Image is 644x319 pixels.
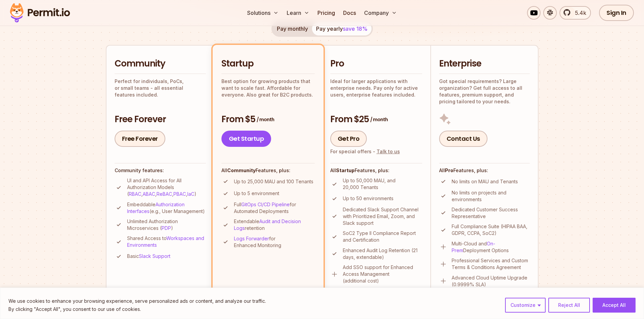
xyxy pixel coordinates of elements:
p: Best option for growing products that want to scale fast. Affordable for everyone. Also great for... [221,78,315,98]
a: On-Prem [452,241,495,253]
p: for Enhanced Monitoring [234,235,315,249]
span: 5.4k [571,9,586,17]
a: PBAC [173,191,186,197]
p: Extendable retention [234,218,315,232]
h2: Community [115,58,206,70]
h3: From $25 [330,113,422,126]
h4: All Features, plus: [439,167,530,174]
a: Logs Forwarder [234,236,269,241]
a: GitOps CI/CD Pipeline [241,202,290,207]
a: Authorization Interfaces [127,202,185,214]
p: Embeddable (e.g., User Management) [127,201,206,215]
h4: Community features: [115,167,206,174]
div: For special offers - [330,148,400,155]
strong: Community [227,167,256,173]
a: Slack Support [139,253,170,259]
p: Up to 5 environment [234,190,279,197]
p: Full for Automated Deployments [234,201,315,215]
a: Free Forever [115,131,165,147]
p: Up to 50,000 MAU, and 20,000 Tenants [343,177,422,191]
button: Customize [505,298,546,313]
img: Permit logo [7,1,73,24]
a: Sign In [599,5,634,21]
a: Get Startup [221,131,271,147]
span: / month [257,116,274,123]
p: Add SSO support for Enhanced Access Management (additional cost) [343,264,422,284]
span: / month [370,116,388,123]
p: UI and API Access for All Authorization Models ( , , , , ) [127,177,206,197]
p: No limits on MAU and Tenants [452,178,518,185]
h3: From $5 [221,113,315,126]
p: No limits on projects and environments [452,189,530,203]
button: Accept All [593,298,636,313]
p: Perfect for individuals, PoCs, or small teams - all essential features included. [115,78,206,98]
p: Advanced Cloud Uptime Upgrade (0.9999% SLA) [452,274,530,288]
a: IaC [187,191,194,197]
p: We use cookies to enhance your browsing experience, serve personalized ads or content, and analyz... [8,297,266,305]
p: SoC2 Type II Compliance Report and Certification [343,230,422,243]
button: Company [361,6,400,20]
p: Dedicated Customer Success Representative [452,206,530,220]
button: Pay monthly [273,22,312,35]
button: Solutions [244,6,281,20]
a: ABAC [143,191,155,197]
a: Docs [340,6,359,20]
h2: Startup [221,58,315,70]
strong: Pro [445,167,453,173]
strong: Startup [336,167,355,173]
a: ReBAC [157,191,172,197]
p: Up to 25,000 MAU and 100 Tenants [234,178,313,185]
a: PDP [162,225,171,231]
a: Contact Us [439,131,487,147]
a: Pricing [315,6,338,20]
p: Got special requirements? Large organization? Get full access to all features, premium support, a... [439,78,530,105]
p: Professional Services and Custom Terms & Conditions Agreement [452,257,530,271]
a: Talk to us [377,149,400,154]
a: Audit and Decision Logs [234,218,301,231]
h2: Enterprise [439,58,530,70]
p: Full Compliance Suite (HIPAA BAA, GDPR, CCPA, SoC2) [452,223,530,237]
h4: All Features, plus: [330,167,422,174]
p: Unlimited Authorization Microservices ( ) [127,218,206,232]
button: Reject All [548,298,590,313]
p: By clicking "Accept All", you consent to our use of cookies. [8,305,266,313]
p: Ideal for larger applications with enterprise needs. Pay only for active users, enterprise featur... [330,78,422,98]
h4: All Features, plus: [221,167,315,174]
h3: Free Forever [115,113,206,126]
a: Get Pro [330,131,367,147]
p: Up to 50 environments [343,195,393,202]
p: Multi-Cloud and Deployment Options [452,240,530,254]
a: 5.4k [559,6,591,20]
a: RBAC [129,191,141,197]
p: Basic [127,253,170,260]
p: Shared Access to [127,235,206,248]
p: Dedicated Slack Support Channel with Prioritized Email, Zoom, and Slack support [343,206,422,227]
p: Enhanced Audit Log Retention (21 days, extendable) [343,247,422,261]
h2: Pro [330,58,422,70]
button: Learn [284,6,312,20]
